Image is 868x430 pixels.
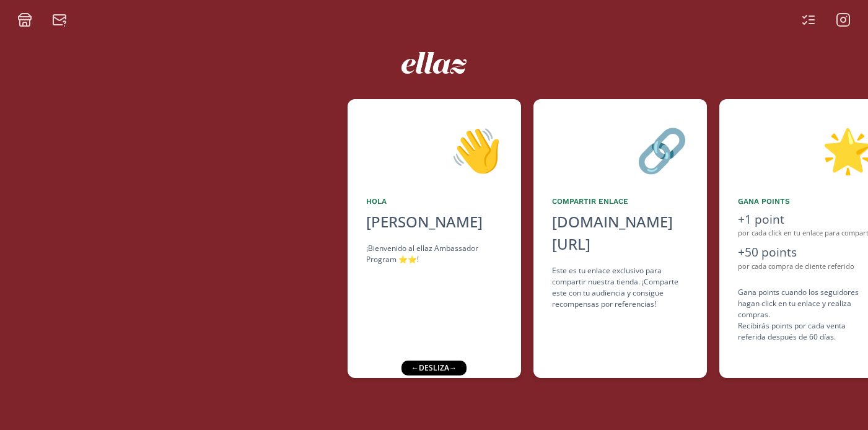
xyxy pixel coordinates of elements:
div: Compartir Enlace [552,196,688,207]
div: 🔗 [552,118,688,181]
div: [PERSON_NAME] [366,211,502,233]
div: Hola [366,196,502,207]
div: Este es tu enlace exclusivo para compartir nuestra tienda. ¡Comparte este con tu audiencia y cons... [552,265,688,310]
div: ← desliza → [401,361,467,375]
div: [DOMAIN_NAME][URL] [552,211,688,255]
div: 👋 [366,118,502,181]
div: ¡Bienvenido al ellaz Ambassador Program ⭐️⭐️! [366,243,502,265]
img: ew9eVGDHp6dD [401,52,467,74]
